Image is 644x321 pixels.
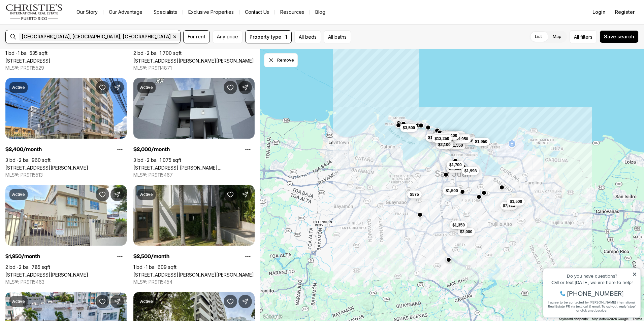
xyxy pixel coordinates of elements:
[407,190,422,199] button: $575
[448,141,466,149] button: $1,550
[245,30,292,43] button: Property type · 1
[140,85,153,90] p: Active
[103,7,148,17] a: Our Advantage
[445,133,457,138] span: $2,400
[217,34,238,39] span: Any price
[611,5,639,19] button: Register
[324,30,351,43] button: All baths
[438,142,451,147] span: $2,100
[449,166,461,171] span: $4,500
[452,222,465,228] span: $1,350
[500,202,518,210] button: $7,725
[410,192,419,197] span: $575
[462,167,480,175] button: $1,998
[453,134,471,142] button: $6,500
[547,31,567,43] label: Map
[436,141,453,149] button: $2,100
[5,165,88,171] a: 124 AVENIDA CONDADO, SAN JUAN PR, 00907
[183,7,239,17] a: Exclusive Properties
[140,192,153,197] p: Active
[213,30,243,43] button: Any price
[503,203,515,208] span: $7,725
[224,81,237,94] button: Save Property: 176 AVE. VICTOR M LABIOSA
[574,33,579,40] span: All
[5,272,88,278] a: Doncella PLAZA #2, SAN JUAN PR, 00901
[450,221,468,229] button: $1,350
[432,134,452,142] button: $13,250
[22,34,171,39] span: [GEOGRAPHIC_DATA], [GEOGRAPHIC_DATA], [GEOGRAPHIC_DATA]
[238,188,252,201] button: Share Property
[403,125,415,131] span: $3,500
[133,272,254,278] a: 1305 MAGDALENA AVE #2B, SAN JUAN PR, 00907
[510,199,522,204] span: $1,500
[28,32,84,38] span: [PHONE_NUMBER]
[440,131,458,139] button: $2,400
[604,34,634,39] span: Save search
[310,7,331,17] a: Blog
[96,295,109,308] button: Save Property: 1370 WILSON APT A
[5,58,51,64] a: 233 DEL PARQUE #4, SANTURCE PR, 00912
[7,22,97,26] div: Call or text [DATE], we are here to help!
[447,161,464,169] button: $1,700
[472,137,490,145] button: $1,950
[12,192,25,197] p: Active
[96,81,109,94] button: Save Property: 124 AVENIDA CONDADO
[183,30,210,43] button: For rent
[96,188,109,201] button: Save Property: Doncella PLAZA #2
[460,229,473,234] span: $2,000
[110,188,124,201] button: Share Property
[600,30,639,43] button: Save search
[140,299,153,304] p: Active
[110,295,124,308] button: Share Property
[580,33,592,40] span: filters
[456,136,468,142] span: $9,950
[459,137,477,145] button: $2,800
[443,133,455,138] span: $2,400
[442,131,460,139] button: $2,400
[71,7,103,17] a: Our Story
[241,250,255,263] button: Property options
[588,5,610,19] button: Login
[224,295,237,308] button: Save Property: 1221 LUCHETTI #1
[238,81,252,94] button: Share Property
[224,188,237,201] button: Save Property: 1305 MAGDALENA AVE #2B
[443,186,461,194] button: $1,500
[475,139,487,144] span: $1,950
[5,4,63,20] img: logo
[8,41,96,54] span: I agree to be contacted by [PERSON_NAME] International Real Estate PR via text, call & email. To ...
[239,7,275,17] button: Contact Us
[12,299,25,304] p: Active
[425,134,443,142] button: $1,400
[275,7,310,17] a: Resources
[110,81,124,94] button: Share Property
[113,143,127,156] button: Property options
[294,30,321,43] button: All beds
[446,131,466,139] button: $15,000
[451,142,463,148] span: $1,550
[133,58,254,64] a: 83 CONDOMINIO CERVANTES #A2, SAN JUAN PR, 00907
[529,31,547,43] label: List
[432,133,450,141] button: $4,500
[615,9,635,15] span: Register
[428,135,441,140] span: $1,400
[113,250,127,263] button: Property options
[592,9,606,15] span: Login
[507,198,525,206] button: $1,500
[453,135,471,143] button: $9,950
[133,165,255,171] a: 176 AVE. VICTOR M LABIOSA, SAN JUAN PR, 00926
[400,124,418,132] button: $3,500
[188,34,205,39] span: For rent
[446,188,458,193] span: $1,500
[238,295,252,308] button: Share Property
[457,227,475,236] button: $2,000
[7,15,97,20] div: Do you have questions?
[434,136,449,141] span: $13,250
[462,138,474,143] span: $2,800
[148,7,183,17] a: Specialists
[241,143,255,156] button: Property options
[264,53,298,67] button: Dismiss drawing
[449,162,462,168] span: $1,700
[435,134,447,139] span: $4,500
[444,131,464,139] button: $20,000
